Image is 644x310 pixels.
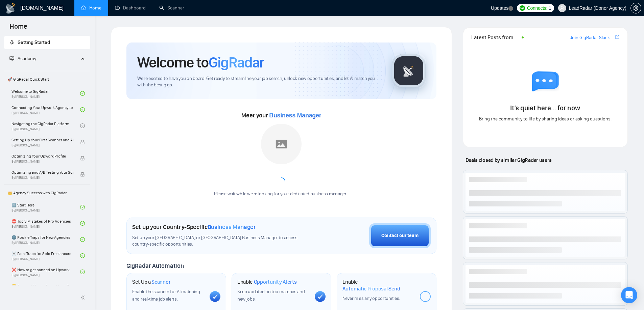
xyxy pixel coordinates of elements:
span: It’s quiet here... for now [510,104,580,112]
span: setting [631,5,641,11]
span: 1 [549,4,551,12]
span: Academy [18,56,36,61]
img: upwork-logo.png [520,5,525,11]
button: Contact our team [369,223,431,248]
span: check-circle [80,221,85,226]
span: Opportunity Alerts [254,279,297,285]
a: ❌ How to get banned on UpworkBy[PERSON_NAME] [11,264,80,279]
span: Bring the community to life by sharing ideas or asking questions. [479,116,612,122]
span: fund-projection-screen [9,56,14,61]
span: Business Manager [269,112,321,119]
a: Welcome to GigRadarBy[PERSON_NAME] [11,86,80,101]
span: We're excited to have you on board. Get ready to streamline your job search, unlock new opportuni... [137,76,381,88]
a: searchScanner [159,5,184,11]
span: Set up your [GEOGRAPHIC_DATA] or [GEOGRAPHIC_DATA] Business Manager to access country-specific op... [132,235,311,248]
span: loading [277,177,285,186]
span: Automatic Proposal Send [342,285,400,292]
span: Meet your [241,112,321,119]
a: setting [630,5,641,11]
a: export [615,34,619,40]
span: check-circle [80,270,85,274]
span: GigRadar Automation [126,262,184,270]
span: Academy [9,56,36,61]
span: Connects: [527,4,547,12]
span: lock [80,172,85,177]
span: Never miss any opportunities. [342,295,400,301]
img: placeholder.png [261,124,302,164]
span: Deals closed by similar GigRadar users [463,154,554,166]
h1: Enable [342,279,414,292]
a: Connecting Your Upwork Agency to GigRadarBy[PERSON_NAME] [11,102,80,117]
a: 🌚 Rookie Traps for New AgenciesBy[PERSON_NAME] [11,232,80,247]
span: check-circle [80,253,85,258]
span: By [PERSON_NAME] [11,176,73,180]
a: ⛔ Top 3 Mistakes of Pro AgenciesBy[PERSON_NAME] [11,216,80,231]
img: logo [5,3,16,14]
span: check-circle [80,237,85,242]
div: Open Intercom Messenger [621,287,637,303]
span: Scanner [151,279,170,285]
span: Latest Posts from the GigRadar Community [471,33,520,41]
span: Optimizing Your Upwork Profile [11,153,73,160]
span: check-circle [80,123,85,128]
h1: Set Up a [132,279,170,285]
img: gigradar-logo.png [392,54,426,88]
span: Optimizing and A/B Testing Your Scanner for Better Results [11,169,73,176]
span: check-circle [80,91,85,96]
a: 😭 Account blocked: what to do? [11,281,80,295]
span: check-circle [80,107,85,112]
button: setting [630,3,641,13]
span: GigRadar [209,53,264,72]
span: By [PERSON_NAME] [11,160,73,164]
span: Business Manager [208,223,256,231]
span: lock [80,140,85,144]
div: Contact our team [381,232,419,239]
span: export [615,34,619,40]
h1: Enable [237,279,297,285]
span: By [PERSON_NAME] [11,143,73,147]
h1: Set up your Country-Specific [132,223,256,231]
img: empty chat [532,71,559,98]
li: Getting Started [4,36,90,49]
a: Navigating the GigRadar PlatformBy[PERSON_NAME] [11,118,80,133]
a: ☠️ Fatal Traps for Solo FreelancersBy[PERSON_NAME] [11,248,80,263]
h1: Welcome to [137,53,264,72]
span: check-circle [80,205,85,209]
span: double-left [80,294,87,301]
span: Home [4,22,33,36]
span: user [560,6,565,10]
span: Setting Up Your First Scanner and Auto-Bidder [11,137,73,143]
a: 1️⃣ Start HereBy[PERSON_NAME] [11,200,80,215]
span: 👑 Agency Success with GigRadar [5,186,90,200]
span: 🚀 GigRadar Quick Start [5,73,90,86]
span: Enable the scanner for AI matching and real-time job alerts. [132,289,200,302]
span: rocket [9,40,14,45]
span: lock [80,156,85,161]
span: Updates [491,5,508,11]
a: dashboardDashboard [115,5,146,11]
a: homeHome [81,5,101,11]
span: Getting Started [18,39,50,45]
span: Keep updated on top matches and new jobs. [237,289,305,302]
div: Please wait while we're looking for your dedicated business manager... [210,191,353,197]
a: Join GigRadar Slack Community [570,34,614,41]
